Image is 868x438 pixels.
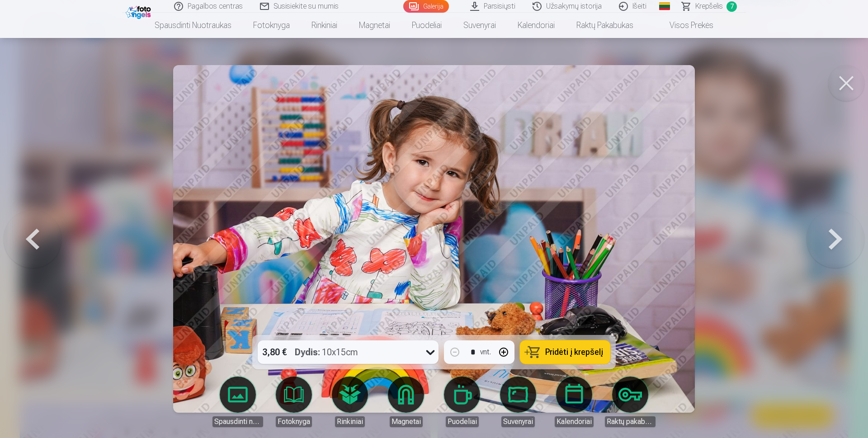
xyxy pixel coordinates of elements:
[446,416,479,427] div: Puodeliai
[555,416,594,427] div: Kalendoriai
[493,377,543,427] a: Suvenyrai
[295,340,358,364] div: 10x15cm
[325,377,375,427] a: Rinkiniai
[507,13,566,38] a: Kalendoriai
[301,13,348,38] a: Rinkiniai
[126,4,153,19] img: /fa2
[726,1,737,12] span: 7
[549,377,599,427] a: Kalendoriai
[295,346,320,358] strong: Dydis :
[501,416,535,427] div: Suvenyrai
[605,377,656,427] a: Raktų pakabukas
[390,416,423,427] div: Magnetai
[520,340,610,364] button: Pridėti į krepšelį
[437,377,487,427] a: Puodeliai
[695,1,723,12] span: Krepšelis
[566,13,644,38] a: Raktų pakabukas
[144,13,242,38] a: Spausdinti nuotraukas
[480,347,491,358] div: vnt.
[242,13,301,38] a: Fotoknyga
[453,13,507,38] a: Suvenyrai
[545,348,603,356] span: Pridėti į krepšelį
[276,416,312,427] div: Fotoknyga
[335,416,365,427] div: Rinkiniai
[258,340,291,364] div: 3,80 €
[644,13,724,38] a: Visos prekės
[212,377,263,427] a: Spausdinti nuotraukas
[348,13,401,38] a: Magnetai
[212,416,263,427] div: Spausdinti nuotraukas
[381,377,431,427] a: Magnetai
[401,13,453,38] a: Puodeliai
[605,416,656,427] div: Raktų pakabukas
[269,377,319,427] a: Fotoknyga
